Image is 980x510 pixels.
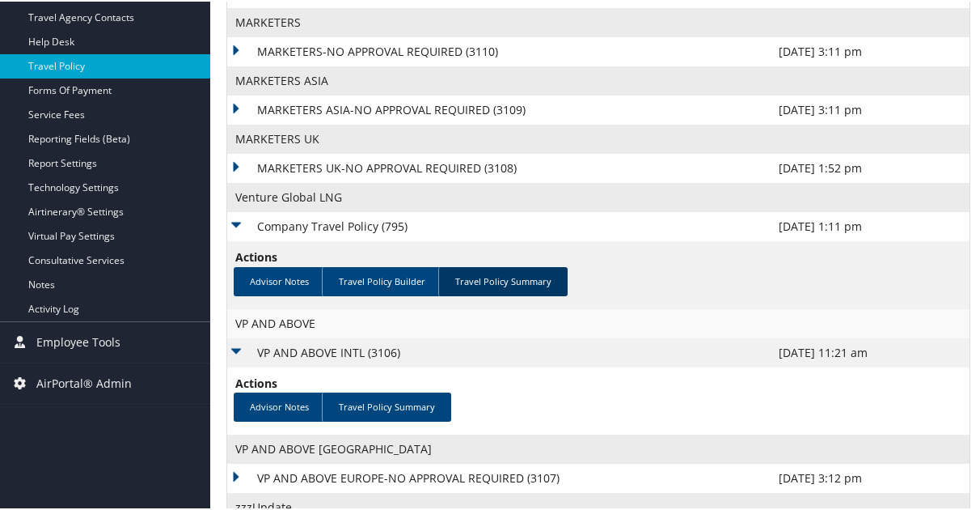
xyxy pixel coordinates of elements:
a: Travel Policy Builder [322,266,441,295]
td: [DATE] 11:21 am [771,337,969,366]
td: MARKETERS [227,6,969,36]
td: MARKETERS-NO APPROVAL REQUIRED (3110) [227,36,771,65]
a: Advisor Notes [234,391,325,420]
td: [DATE] 1:11 pm [771,210,969,240]
td: [DATE] 3:11 pm [771,36,969,65]
span: Employee Tools [36,321,120,361]
span: AirPortal® Admin [36,362,132,402]
td: VP AND ABOVE INTL (3106) [227,337,771,366]
td: VP AND ABOVE EUROPE-NO APPROVAL REQUIRED (3107) [227,462,771,491]
td: Venture Global LNG [227,181,969,210]
td: [DATE] 3:11 pm [771,94,969,123]
a: Travel Policy Summary [322,391,451,420]
td: VP AND ABOVE [GEOGRAPHIC_DATA] [227,433,969,462]
td: MARKETERS UK-NO APPROVAL REQUIRED (3108) [227,152,771,181]
td: VP AND ABOVE [227,308,969,337]
td: MARKETERS UK [227,123,969,152]
a: Travel Policy Summary [438,266,568,295]
span: Actions [235,247,296,265]
span: Actions [235,373,296,391]
td: Company Travel Policy (795) [227,210,771,240]
td: [DATE] 1:52 pm [771,152,969,181]
td: [DATE] 3:12 pm [771,462,969,491]
td: MARKETERS ASIA-NO APPROVAL REQUIRED (3109) [227,94,771,123]
a: Advisor Notes [234,266,325,295]
td: MARKETERS ASIA [227,65,969,94]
